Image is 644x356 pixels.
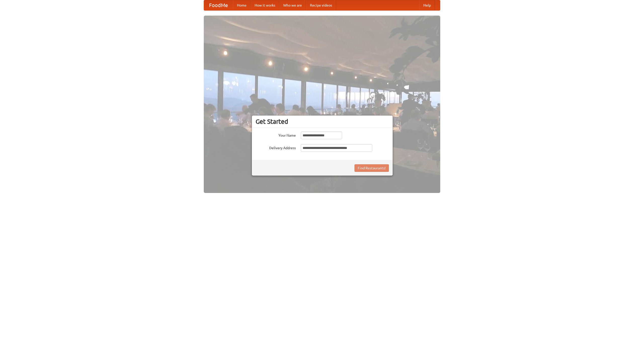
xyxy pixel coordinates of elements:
a: FoodMe [204,0,233,10]
h3: Get Started [256,118,389,125]
button: Find Restaurants! [354,164,389,172]
a: Help [419,0,435,10]
a: How it works [251,0,279,10]
label: Your Name [256,132,296,138]
a: Recipe videos [306,0,336,10]
label: Delivery Address [256,144,296,150]
a: Who we are [279,0,306,10]
a: Home [233,0,251,10]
